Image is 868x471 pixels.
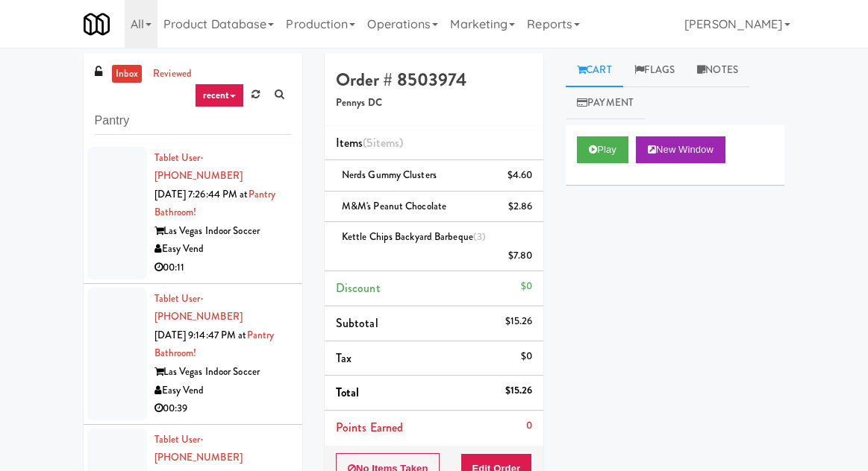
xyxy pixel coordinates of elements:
[154,291,243,324] a: Tablet User· [PHONE_NUMBER]
[336,350,352,367] span: Tax
[154,187,249,201] span: [DATE] 7:26:44 PM at
[336,279,381,297] span: Discount
[336,419,403,436] span: Points Earned
[342,168,437,182] span: Nerds Gummy Clusters
[521,277,532,296] div: $0
[154,432,243,465] a: Tablet User· [PHONE_NUMBER]
[84,284,302,425] li: Tablet User· [PHONE_NUMBER][DATE] 9:14:47 PM atPantry Bathroom!Las Vegas Indoor SoccerEasy Vend00:39
[336,134,403,151] span: Items
[505,312,533,331] div: $15.26
[95,107,291,135] input: Search vision orders
[577,136,628,163] button: Play
[154,328,247,342] span: [DATE] 9:14:47 PM at
[342,199,446,213] span: M&M's Peanut Chocolate
[336,98,532,109] h5: Pennys DC
[342,230,486,244] span: Kettle Chips Backyard Barbeque
[154,363,291,382] div: Las Vegas Indoor Soccer
[566,54,623,87] a: Cart
[154,222,291,241] div: Las Vegas Indoor Soccer
[636,136,725,163] button: New Window
[84,11,110,37] img: Micromart
[686,54,749,87] a: Notes
[521,347,532,366] div: $0
[336,314,378,332] span: Subtotal
[508,247,533,265] div: $7.80
[526,417,532,435] div: 0
[508,166,533,185] div: $4.60
[566,86,645,120] a: Payment
[363,134,403,151] span: (5 )
[373,134,400,151] ng-pluralize: items
[154,240,291,259] div: Easy Vend
[154,382,291,400] div: Easy Vend
[154,399,291,418] div: 00:39
[508,197,533,216] div: $2.86
[623,54,687,87] a: Flags
[336,384,360,401] span: Total
[154,259,291,277] div: 00:11
[195,83,244,107] a: recent
[505,382,533,400] div: $15.26
[84,143,302,284] li: Tablet User· [PHONE_NUMBER][DATE] 7:26:44 PM atPantry Bathroom!Las Vegas Indoor SoccerEasy Vend00:11
[336,70,532,89] h4: Order # 8503974
[112,65,143,83] a: inbox
[473,230,486,244] span: (3)
[149,65,196,83] a: reviewed
[154,151,243,183] a: Tablet User· [PHONE_NUMBER]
